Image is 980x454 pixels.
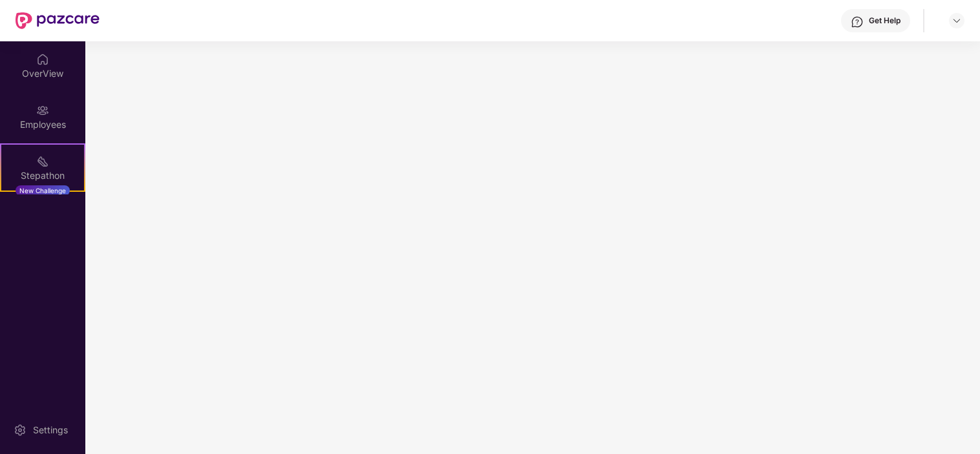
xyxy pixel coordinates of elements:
[16,12,100,29] img: New Pazcare Logo
[851,15,864,28] img: svg+xml;base64,PHN2ZyBpZD0iSGVscC0zMngzMiIgeG1sbnM9Imh0dHA6Ly93d3cudzMub3JnLzIwMDAvc3ZnIiB3aWR0aD...
[16,185,70,196] div: New Challenge
[952,15,962,26] img: svg+xml;base64,PHN2ZyBpZD0iRHJvcGRvd24tMzJ4MzIiIHhtbG5zPSJodHRwOi8vd3d3LnczLm9yZy8yMDAwL3N2ZyIgd2...
[1,169,84,182] div: Stepathon
[869,15,900,26] div: Get Help
[29,424,72,437] div: Settings
[36,53,49,66] img: svg+xml;base64,PHN2ZyBpZD0iSG9tZSIgeG1sbnM9Imh0dHA6Ly93d3cudzMub3JnLzIwMDAvc3ZnIiB3aWR0aD0iMjAiIG...
[36,104,49,117] img: svg+xml;base64,PHN2ZyBpZD0iRW1wbG95ZWVzIiB4bWxucz0iaHR0cDovL3d3dy53My5vcmcvMjAwMC9zdmciIHdpZHRoPS...
[36,155,49,168] img: svg+xml;base64,PHN2ZyB4bWxucz0iaHR0cDovL3d3dy53My5vcmcvMjAwMC9zdmciIHdpZHRoPSIyMSIgaGVpZ2h0PSIyMC...
[14,424,27,437] img: svg+xml;base64,PHN2ZyBpZD0iU2V0dGluZy0yMHgyMCIgeG1sbnM9Imh0dHA6Ly93d3cudzMub3JnLzIwMDAvc3ZnIiB3aW...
